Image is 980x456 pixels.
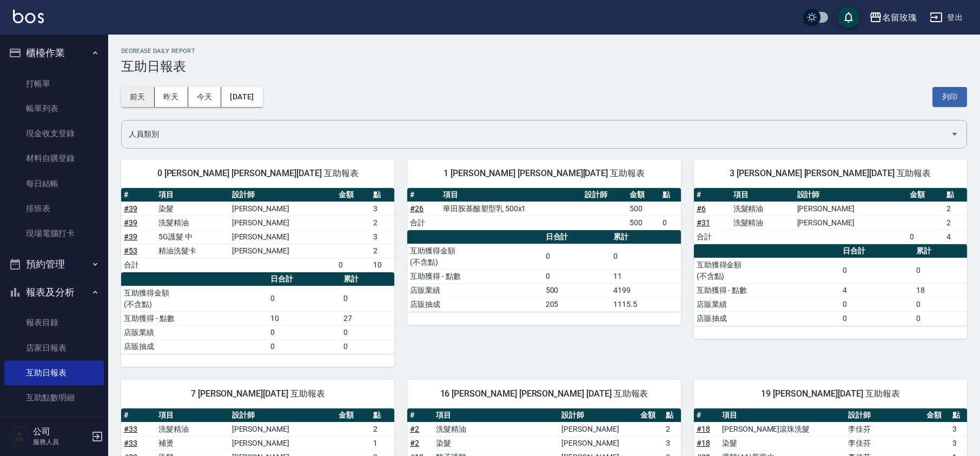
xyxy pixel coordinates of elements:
[627,188,660,202] th: 金額
[731,188,794,202] th: 項目
[611,244,681,269] td: 0
[121,311,268,325] td: 互助獲得 - 點數
[611,297,681,311] td: 1115.5
[407,297,542,311] td: 店販抽成
[407,230,680,312] table: a dense table
[4,310,104,335] a: 報表目錄
[694,283,840,297] td: 互助獲得 - 點數
[229,436,336,450] td: [PERSON_NAME]
[559,422,637,436] td: [PERSON_NAME]
[663,408,680,423] th: 點
[627,202,660,216] td: 500
[433,436,559,450] td: 染髮
[433,408,559,423] th: 項目
[543,269,611,283] td: 0
[410,425,419,433] a: #2
[4,171,104,196] a: 每日結帳
[944,230,967,244] td: 4
[950,436,967,450] td: 3
[719,408,845,423] th: 項目
[950,408,967,423] th: 點
[407,216,440,230] td: 合計
[407,269,542,283] td: 互助獲得 - 點數
[559,408,637,423] th: 設計師
[660,216,680,230] td: 0
[124,425,137,433] a: #33
[543,297,611,311] td: 205
[697,425,710,433] a: #18
[4,385,104,410] a: 互助點數明細
[121,325,268,339] td: 店販業績
[865,6,921,29] button: 名留玫瑰
[229,216,336,230] td: [PERSON_NAME]
[268,339,341,353] td: 0
[845,436,924,450] td: 李佳芬
[420,388,667,399] span: 16 [PERSON_NAME] [PERSON_NAME] [DATE] 互助報表
[121,188,394,272] table: a dense table
[4,146,104,171] a: 材料自購登錄
[268,272,341,286] th: 日合計
[229,202,336,216] td: [PERSON_NAME]
[370,422,394,436] td: 2
[907,230,944,244] td: 0
[838,6,859,28] button: save
[121,87,155,107] button: 前天
[543,283,611,297] td: 500
[944,188,967,202] th: 點
[410,204,423,213] a: #26
[121,188,156,202] th: #
[840,258,913,283] td: 0
[611,283,681,297] td: 4199
[913,297,967,311] td: 0
[694,188,967,244] table: a dense table
[731,216,794,230] td: 洗髮精油
[719,422,845,436] td: [PERSON_NAME]滾珠洗髮
[407,408,433,423] th: #
[707,388,954,399] span: 19 [PERSON_NAME][DATE] 互助報表
[660,188,680,202] th: 點
[946,125,963,143] button: Open
[950,422,967,436] td: 3
[925,8,967,28] button: 登出
[33,437,88,447] p: 服務人員
[694,244,967,326] table: a dense table
[121,258,156,272] td: 合計
[4,250,104,278] button: 預約管理
[697,204,706,213] a: #6
[4,39,104,67] button: 櫃檯作業
[229,230,336,244] td: [PERSON_NAME]
[341,272,394,286] th: 累計
[944,202,967,216] td: 2
[433,422,559,436] td: 洗髮精油
[156,230,229,244] td: 5G護髮 中
[124,218,137,227] a: #39
[156,422,229,436] td: 洗髮精油
[407,283,542,297] td: 店販業績
[370,230,394,244] td: 3
[221,87,262,107] button: [DATE]
[582,188,627,202] th: 設計師
[268,311,341,325] td: 10
[840,283,913,297] td: 4
[268,325,341,339] td: 0
[4,278,104,306] button: 報表及分析
[407,244,542,269] td: 互助獲得金額 (不含點)
[9,426,30,447] img: Person
[638,408,663,423] th: 金額
[124,204,137,213] a: #39
[410,439,419,447] a: #2
[845,422,924,436] td: 李佳芬
[627,216,660,230] td: 500
[840,244,913,258] th: 日合計
[840,297,913,311] td: 0
[336,188,370,202] th: 金額
[694,311,840,325] td: 店販抽成
[155,87,188,107] button: 昨天
[794,188,908,202] th: 設計師
[440,188,582,202] th: 項目
[611,230,681,244] th: 累計
[121,48,967,55] h2: Decrease Daily Report
[4,221,104,246] a: 現場電腦打卡
[697,218,710,227] a: #31
[719,436,845,450] td: 染髮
